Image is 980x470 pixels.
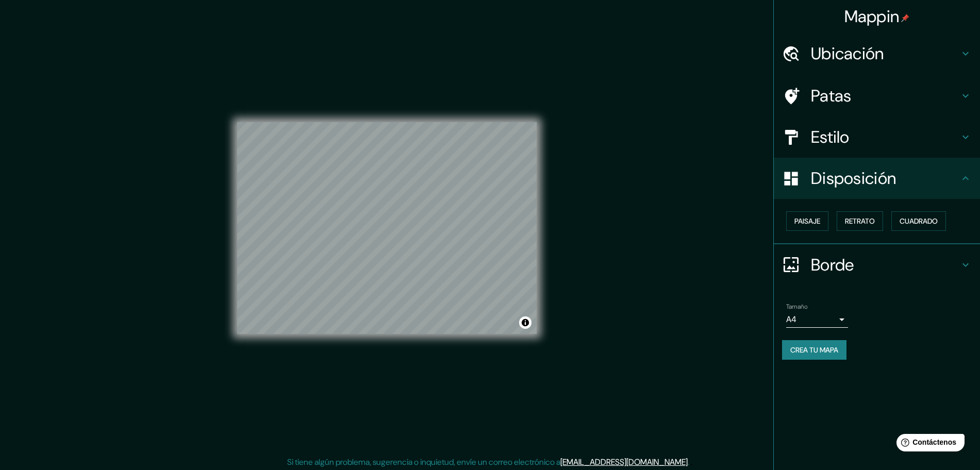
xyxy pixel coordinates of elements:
[786,314,796,325] font: A4
[237,122,537,334] canvas: Mapa
[811,85,852,107] font: Patas
[811,254,854,276] font: Borde
[811,126,850,148] font: Estilo
[811,43,884,64] font: Ubicación
[689,456,691,467] font: .
[794,216,820,226] font: Paisaje
[837,211,883,231] button: Retrato
[901,14,909,22] img: pin-icon.png
[774,75,980,116] div: Patas
[811,167,896,189] font: Disposición
[774,33,980,74] div: Ubicación
[891,211,946,231] button: Cuadrado
[560,457,688,467] a: [EMAIL_ADDRESS][DOMAIN_NAME]
[782,340,846,360] button: Crea tu mapa
[786,311,848,328] div: A4
[774,244,980,286] div: Borde
[790,345,838,355] font: Crea tu mapa
[519,316,531,329] button: Activar o desactivar atribución
[786,303,807,311] font: Tamaño
[774,158,980,199] div: Disposición
[688,457,689,467] font: .
[844,6,900,27] font: Mappin
[786,211,828,231] button: Paisaje
[888,430,969,459] iframe: Lanzador de widgets de ayuda
[845,216,875,226] font: Retrato
[287,457,560,467] font: Si tiene algún problema, sugerencia o inquietud, envíe un correo electrónico a
[900,216,938,226] font: Cuadrado
[691,456,693,467] font: .
[774,116,980,158] div: Estilo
